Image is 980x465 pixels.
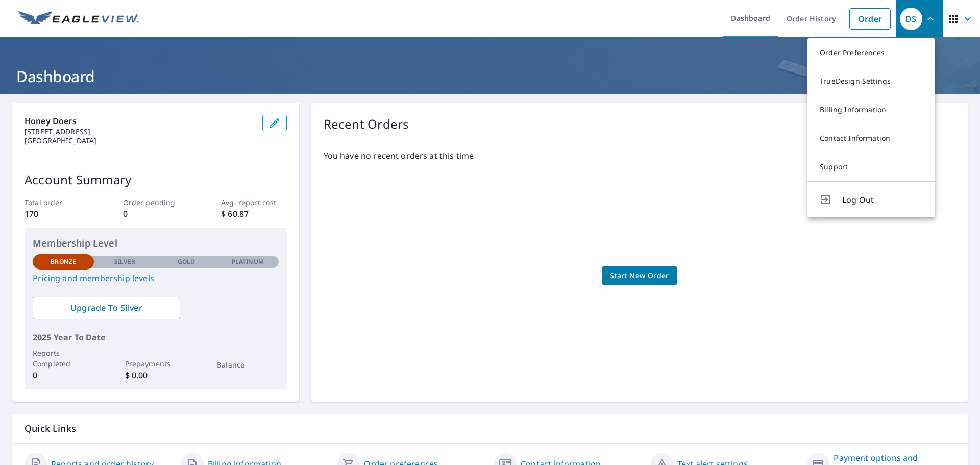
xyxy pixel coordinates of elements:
[33,331,279,344] p: 2025 Year To Date
[12,66,968,87] h1: Dashboard
[33,369,94,381] p: 0
[178,257,195,266] p: Gold
[24,197,90,208] p: Total order
[807,95,935,124] a: Billing Information
[217,359,278,370] p: Balance
[324,150,955,162] p: You have no recent orders at this time
[807,153,935,181] a: Support
[33,297,180,319] a: Upgrade To Silver
[324,115,409,133] p: Recent Orders
[33,348,94,369] p: Reports Completed
[807,38,935,67] a: Order Preferences
[849,8,891,30] a: Order
[232,257,264,266] p: Platinum
[900,8,922,30] div: DS
[24,136,254,145] p: [GEOGRAPHIC_DATA]
[24,170,287,189] p: Account Summary
[610,270,669,282] span: Start New Order
[24,208,90,220] p: 170
[221,197,286,208] p: Avg. report cost
[18,11,139,27] img: EV Logo
[24,422,955,435] p: Quick Links
[602,266,677,285] a: Start New Order
[807,181,935,217] button: Log Out
[24,127,254,136] p: [STREET_ADDRESS]
[51,257,76,266] p: Bronze
[807,67,935,95] a: TrueDesign Settings
[125,369,186,381] p: $ 0.00
[41,302,172,313] span: Upgrade To Silver
[33,272,279,284] a: Pricing and membership levels
[125,358,186,369] p: Prepayments
[114,257,136,266] p: Silver
[842,193,923,206] span: Log Out
[221,208,286,220] p: $ 60.87
[24,115,254,127] p: Honey Doers
[807,124,935,153] a: Contact Information
[123,197,188,208] p: Order pending
[123,208,188,220] p: 0
[33,236,279,250] p: Membership Level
